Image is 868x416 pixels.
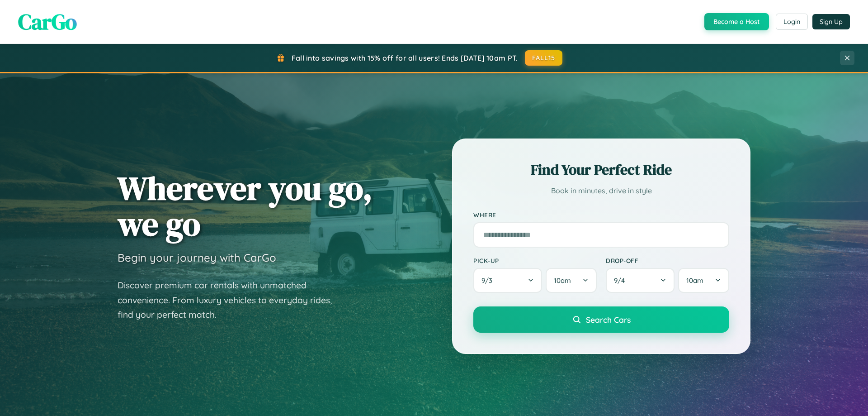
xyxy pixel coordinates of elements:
[292,53,518,62] span: Fall into savings with 15% off for all users! Ends [DATE] 10am PT.
[481,276,497,285] span: 9 / 3
[614,276,629,285] span: 9 / 4
[473,257,597,264] label: Pick-up
[18,7,77,37] span: CarGo
[473,211,729,219] label: Where
[473,184,729,197] p: Book in minutes, drive in style
[678,268,729,293] button: 10am
[606,257,729,264] label: Drop-off
[812,14,850,29] button: Sign Up
[118,278,344,322] p: Discover premium car rentals with unmatched convenience. From luxury vehicles to everyday rides, ...
[704,13,769,30] button: Become a Host
[473,268,542,293] button: 9/3
[606,268,675,293] button: 9/4
[554,276,571,285] span: 10am
[118,170,373,242] h1: Wherever you go, we go
[118,251,276,264] h3: Begin your journey with CarGo
[473,160,729,180] h2: Find Your Perfect Ride
[546,268,597,293] button: 10am
[473,306,729,333] button: Search Cars
[776,14,808,30] button: Login
[525,50,563,66] button: FALL15
[586,315,631,325] span: Search Cars
[686,276,703,285] span: 10am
